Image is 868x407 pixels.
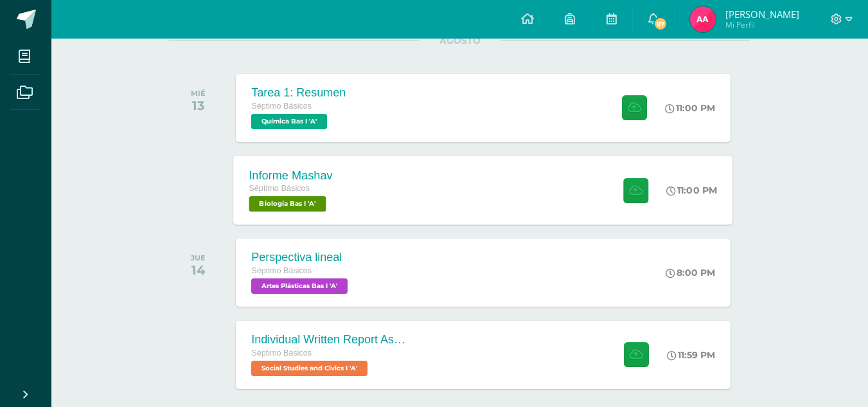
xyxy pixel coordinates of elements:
[251,333,405,347] div: Individual Written Report Assignment: How Innovation Is Helping [GEOGRAPHIC_DATA] Grow
[251,114,327,129] span: Química Bas I 'A'
[419,35,501,46] span: AGOSTO
[191,262,206,278] div: 14
[191,98,206,113] div: 13
[251,102,312,111] span: Séptimo Básicos
[653,17,668,31] span: 97
[251,266,312,275] span: Séptimo Básicos
[251,278,348,294] span: Artes Plásticas Bas I 'A'
[191,253,206,262] div: JUE
[665,102,715,114] div: 11:00 PM
[690,6,716,32] img: ad9d82ebd988144697aff181cf07c7d6.png
[666,267,715,278] div: 8:00 PM
[725,19,799,30] span: Mi Perfil
[249,184,310,193] span: Séptimo Básicos
[249,168,333,182] div: Informe Mashav
[251,86,346,100] div: Tarea 1: Resumen
[249,196,326,212] span: Biología Bas I 'A'
[251,348,312,357] span: Séptimo Básicos
[251,361,368,376] span: Social Studies and Civics I 'A'
[725,8,799,21] span: [PERSON_NAME]
[191,89,206,98] div: MIÉ
[251,251,351,264] div: Perspectiva lineal
[667,349,715,361] div: 11:59 PM
[667,185,718,196] div: 11:00 PM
